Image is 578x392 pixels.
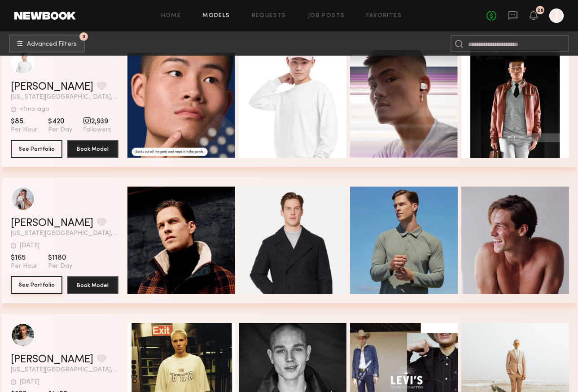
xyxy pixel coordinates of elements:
span: Per Day [48,126,72,134]
span: Per Day [48,262,72,270]
a: Home [161,13,181,19]
span: $165 [11,253,37,262]
span: $1180 [48,253,72,262]
span: 2,939 [83,117,111,126]
a: J [549,9,564,23]
span: [US_STATE][GEOGRAPHIC_DATA], [GEOGRAPHIC_DATA] [11,94,118,100]
a: [PERSON_NAME] [11,218,93,229]
span: [US_STATE][GEOGRAPHIC_DATA], [GEOGRAPHIC_DATA] [11,367,118,373]
span: Followers [83,126,111,134]
a: Favorites [366,13,402,19]
button: Book Model [67,276,118,294]
button: See Portfolio [11,276,62,294]
a: Job Posts [308,13,345,19]
a: Models [202,13,230,19]
a: [PERSON_NAME] [11,82,93,92]
div: +1mo ago [20,106,49,113]
div: 28 [537,8,543,13]
span: Advanced Filters [27,41,77,48]
span: Per Hour [11,262,37,270]
span: $420 [48,117,72,126]
a: Requests [252,13,286,19]
a: [PERSON_NAME] [11,354,93,365]
button: See Portfolio [11,140,62,158]
div: [DATE] [20,379,39,385]
span: $85 [11,117,37,126]
button: Book Model [67,140,118,158]
div: [DATE] [20,243,39,249]
span: Per Hour [11,126,37,134]
button: 3Advanced Filters [9,35,85,52]
span: [US_STATE][GEOGRAPHIC_DATA], [GEOGRAPHIC_DATA] [11,231,118,237]
a: See Portfolio [11,276,62,294]
span: 3 [83,35,85,39]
